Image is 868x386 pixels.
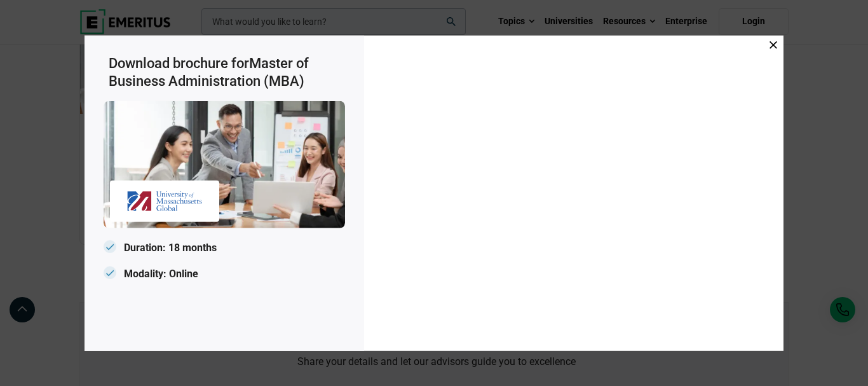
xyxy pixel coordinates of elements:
p: Duration: 18 months [104,238,345,258]
iframe: Download Brochure [370,41,777,340]
img: Emeritus [116,186,213,215]
img: Emeritus [104,100,345,228]
p: Modality: Online [104,265,345,284]
span: Master of Business Administration (MBA) [109,55,309,89]
h3: Download brochure for [109,54,345,90]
